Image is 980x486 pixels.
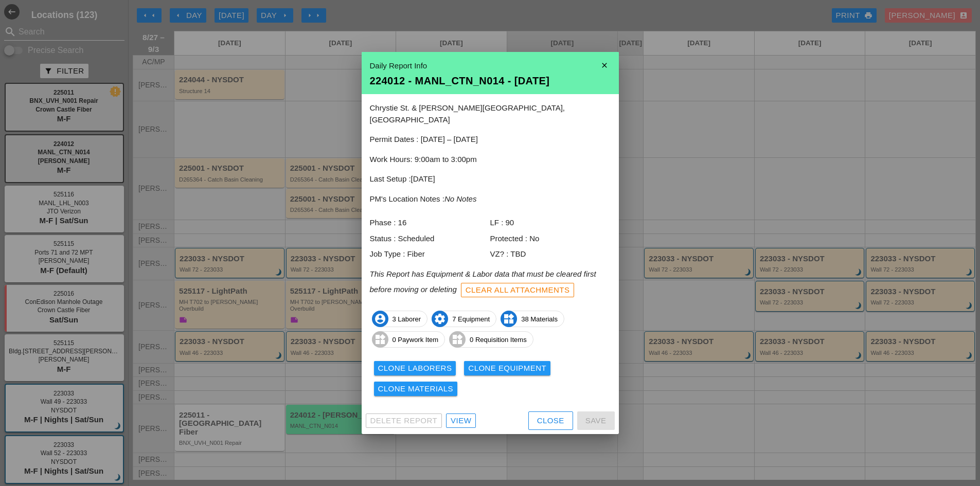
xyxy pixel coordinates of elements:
[370,269,596,294] i: This Report has Equipment & Labor data that must be cleared first before moving or deleting
[501,311,517,327] i: widgets
[370,76,611,86] div: 224012 - MANL_CTN_N014 - [DATE]
[370,233,490,245] div: Status : Scheduled
[370,60,611,72] div: Daily Report Info
[528,411,573,430] button: Close
[468,363,546,374] div: Clone Equipment
[372,331,445,348] span: 0 Paywork Item
[432,311,448,327] i: settings
[490,248,611,260] div: VZ? : TBD
[450,331,533,348] span: 0 Requisition Items
[449,331,466,348] i: widgets
[461,283,575,297] button: Clear All Attachments
[370,154,611,166] p: Work Hours: 9:00am to 3:00pm
[370,193,611,205] p: PM's Location Notes :
[501,311,564,327] span: 38 Materials
[464,361,550,375] button: Clone Equipment
[594,55,615,76] i: close
[466,284,570,296] div: Clear All Attachments
[372,311,427,327] span: 3 Laborer
[370,102,611,125] p: Chrystie St. & [PERSON_NAME][GEOGRAPHIC_DATA], [GEOGRAPHIC_DATA]
[490,233,611,245] div: Protected : No
[432,311,496,327] span: 7 Equipment
[370,248,490,260] div: Job Type : Fiber
[490,217,611,229] div: LF : 90
[374,361,456,375] button: Clone Laborers
[378,363,452,374] div: Clone Laborers
[374,382,458,396] button: Clone Materials
[370,173,611,185] p: Last Setup :
[372,311,388,327] i: account_circle
[378,383,454,395] div: Clone Materials
[370,217,490,229] div: Phase : 16
[372,331,388,348] i: widgets
[370,134,611,146] p: Permit Dates : [DATE] – [DATE]
[444,194,477,203] i: No Notes
[411,174,435,183] span: [DATE]
[446,413,476,428] a: View
[537,415,564,427] div: Close
[451,415,471,427] div: View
